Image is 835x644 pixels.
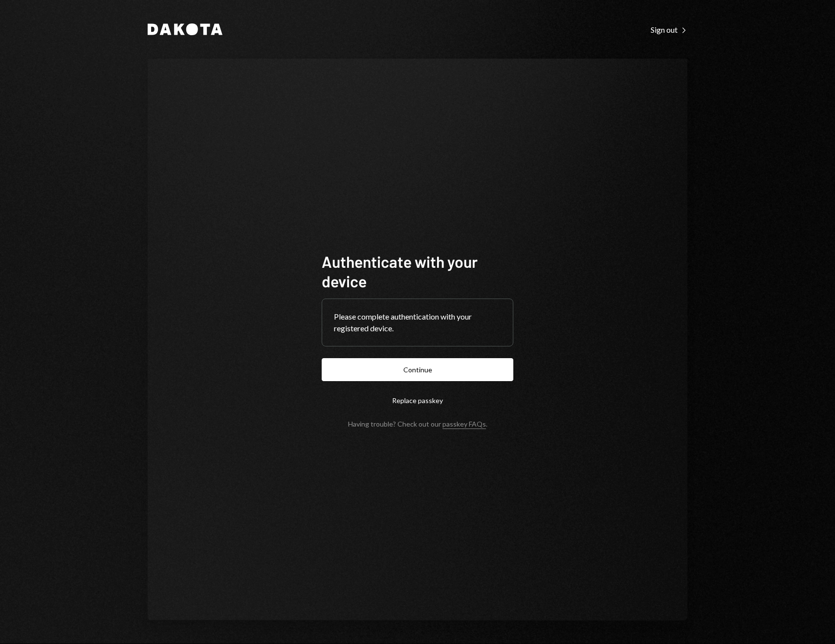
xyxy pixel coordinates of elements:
[442,420,486,429] a: passkey FAQs
[348,420,487,428] div: Having trouble? Check out our .
[322,389,513,412] button: Replace passkey
[322,252,513,291] h1: Authenticate with your device
[322,358,513,381] button: Continue
[334,311,501,334] div: Please complete authentication with your registered device.
[651,25,687,35] div: Sign out
[651,24,687,35] a: Sign out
